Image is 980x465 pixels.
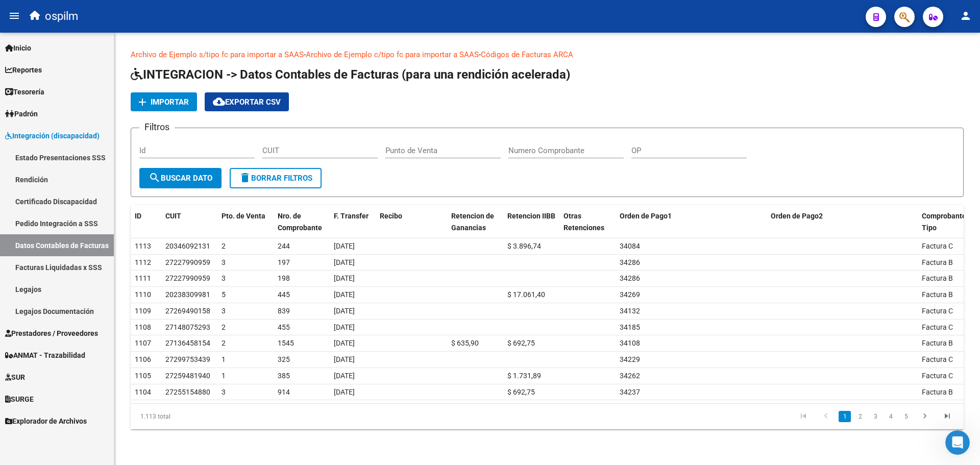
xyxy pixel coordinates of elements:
[278,388,290,396] span: 914
[5,64,42,76] span: Reportes
[451,339,479,347] span: $ 635,90
[135,372,151,380] span: 1105
[205,92,289,111] button: Exportar CSV
[451,212,494,232] span: Retencion de Ganancias
[139,168,222,188] button: Buscar Dato
[334,212,369,220] span: F. Transfer
[334,274,355,282] span: [DATE]
[380,212,402,220] span: Recibo
[222,339,226,347] span: 2
[620,388,640,396] span: 34237
[922,388,953,396] span: Factura B
[620,323,640,331] span: 34185
[131,50,304,59] a: Archivo de Ejemplo s/tipo fc para importar a SAAS
[771,212,823,220] span: Orden de Pago2
[222,388,226,396] span: 3
[151,97,189,107] span: Importar
[239,174,312,183] span: Borrar Filtros
[222,258,226,266] span: 3
[139,120,175,134] h3: Filtros
[922,372,953,380] span: Factura C
[278,355,290,363] span: 325
[222,372,226,380] span: 1
[278,372,290,380] span: 385
[507,212,555,220] span: Retencion IIBB
[869,411,881,422] a: 3
[620,339,640,347] span: 34108
[222,212,265,220] span: Pto. de Venta
[161,205,217,239] datatable-header-cell: CUIT
[330,205,376,239] datatable-header-cell: F. Transfer
[5,86,44,97] span: Tesorería
[5,328,98,339] span: Prestadores / Proveedores
[922,355,953,363] span: Factura C
[135,290,151,299] span: 1110
[376,205,447,239] datatable-header-cell: Recibo
[960,10,972,22] mat-icon: person
[213,97,281,107] span: Exportar CSV
[503,205,559,239] datatable-header-cell: Retencion IIBB
[135,242,151,250] span: 1113
[135,212,141,220] span: ID
[938,411,957,422] a: go to last page
[852,408,868,425] li: page 2
[278,290,290,299] span: 445
[507,290,545,299] span: $ 17.061,40
[559,205,616,239] datatable-header-cell: Otras Retenciones
[278,242,290,250] span: 244
[135,355,151,363] span: 1106
[507,388,535,396] span: $ 692,75
[131,404,296,429] div: 1.113 total
[222,323,226,331] span: 2
[222,290,226,299] span: 5
[507,372,541,380] span: $ 1.731,89
[334,290,355,299] span: [DATE]
[278,323,290,331] span: 455
[922,242,953,250] span: Factura C
[620,290,640,299] span: 34269
[883,408,898,425] li: page 4
[620,274,640,282] span: 34286
[794,411,813,422] a: go to first page
[278,307,290,315] span: 839
[922,323,953,331] span: Factura C
[278,274,290,282] span: 198
[854,411,866,422] a: 2
[563,212,604,232] span: Otras Retenciones
[922,307,953,315] span: Factura C
[334,258,355,266] span: [DATE]
[165,355,210,363] span: 27299753439
[5,130,100,141] span: Integración (discapacidad)
[165,274,210,282] span: 27227990959
[5,394,34,405] span: SURGE
[334,339,355,347] span: [DATE]
[131,92,197,111] button: Importar
[165,388,210,396] span: 27255154880
[334,388,355,396] span: [DATE]
[306,50,479,59] a: Archivo de Ejemplo c/tipo fc para importar a SAAS
[447,205,503,239] datatable-header-cell: Retencion de Ganancias
[213,95,225,108] mat-icon: cloud_download
[334,323,355,331] span: [DATE]
[334,355,355,363] span: [DATE]
[136,96,149,108] mat-icon: add
[165,339,210,347] span: 27136458154
[131,67,570,82] span: INTEGRACION -> Datos Contables de Facturas (para una rendición acelerada)
[945,430,970,455] iframe: Intercom live chat
[915,411,935,422] a: go to next page
[135,307,151,315] span: 1109
[230,168,322,188] button: Borrar Filtros
[922,258,953,266] span: Factura B
[131,205,161,239] datatable-header-cell: ID
[922,290,953,299] span: Factura B
[165,372,210,380] span: 27259481940
[149,174,212,183] span: Buscar Dato
[274,205,330,239] datatable-header-cell: Nro. de Comprobante
[5,372,25,383] span: SUR
[837,408,852,425] li: page 1
[334,242,355,250] span: [DATE]
[922,212,966,232] span: Comprobante Tipo
[222,307,226,315] span: 3
[135,388,151,396] span: 1104
[165,290,210,299] span: 20238309981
